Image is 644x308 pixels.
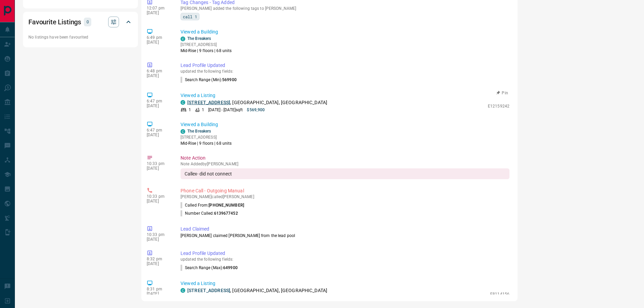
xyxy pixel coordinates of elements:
[187,288,230,293] a: [STREET_ADDRESS]
[147,133,170,137] p: [DATE]
[181,168,509,179] div: Callex- did not connect
[147,257,170,261] p: 8:32 pm
[189,107,191,113] p: 1
[214,211,238,216] span: 6139677452
[147,69,170,73] p: 6:48 pm
[181,257,509,262] p: updated the following fields:
[181,134,232,140] p: [STREET_ADDRESS]
[181,226,509,233] p: Lead Claimed
[147,35,170,40] p: 6:49 pm
[147,10,170,15] p: [DATE]
[490,291,509,297] p: E8114156
[223,265,238,270] span: 649900
[187,99,327,106] p: , [GEOGRAPHIC_DATA], [GEOGRAPHIC_DATA]
[147,128,170,133] p: 6:47 pm
[181,48,232,54] p: Mid-Rise | 9 floors | 68 units
[202,107,204,113] p: 1
[147,199,170,204] p: [DATE]
[181,202,244,208] p: Called From:
[147,166,170,171] p: [DATE]
[147,261,170,266] p: [DATE]
[187,287,327,294] p: , [GEOGRAPHIC_DATA], [GEOGRAPHIC_DATA]
[181,194,509,199] p: [PERSON_NAME] called [PERSON_NAME]
[181,140,232,146] p: Mid-Rise | 9 floors | 68 units
[181,28,509,35] p: Viewed a Building
[147,73,170,78] p: [DATE]
[147,6,170,10] p: 12:07 pm
[222,77,237,82] span: 569900
[181,187,509,194] p: Phone Call - Outgoing Manual
[209,203,244,208] span: [PHONE_NUMBER]
[181,62,509,69] p: Lead Profile Updated
[181,6,509,11] p: [PERSON_NAME] added the following tags to [PERSON_NAME]
[181,233,509,239] p: [PERSON_NAME] claimed [PERSON_NAME] from the lead pool
[147,194,170,199] p: 10:33 pm
[181,265,238,271] p: Search Range (Max) :
[493,90,512,96] button: Pin
[28,17,81,27] h2: Favourite Listings
[147,237,170,242] p: [DATE]
[181,77,237,83] p: Search Range (Min) :
[86,18,89,26] p: 0
[181,280,509,287] p: Viewed a Listing
[181,92,509,99] p: Viewed a Listing
[187,100,230,105] a: [STREET_ADDRESS]
[28,14,133,30] div: Favourite Listings0
[181,121,509,128] p: Viewed a Building
[28,34,133,40] p: No listings have been favourited
[187,36,211,41] a: The Breakers
[181,129,185,134] div: condos.ca
[208,107,243,113] p: [DATE] - [DATE] sqft
[181,288,185,293] div: condos.ca
[181,37,185,41] div: condos.ca
[488,103,509,109] p: E12159242
[181,210,238,216] p: Number Called:
[147,99,170,103] p: 6:47 pm
[187,129,211,134] a: The Breakers
[183,13,197,20] span: call 1
[147,40,170,45] p: [DATE]
[181,162,509,166] p: Note Added by [PERSON_NAME]
[147,161,170,166] p: 10:33 pm
[181,250,509,257] p: Lead Profile Updated
[181,69,509,74] p: updated the following fields:
[181,155,509,162] p: Note Action
[147,287,170,291] p: 8:31 pm
[247,107,265,113] p: $569,900
[147,103,170,108] p: [DATE]
[181,100,185,105] div: condos.ca
[181,42,232,48] p: [STREET_ADDRESS]
[147,232,170,237] p: 10:33 pm
[147,291,170,296] p: [DATE]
